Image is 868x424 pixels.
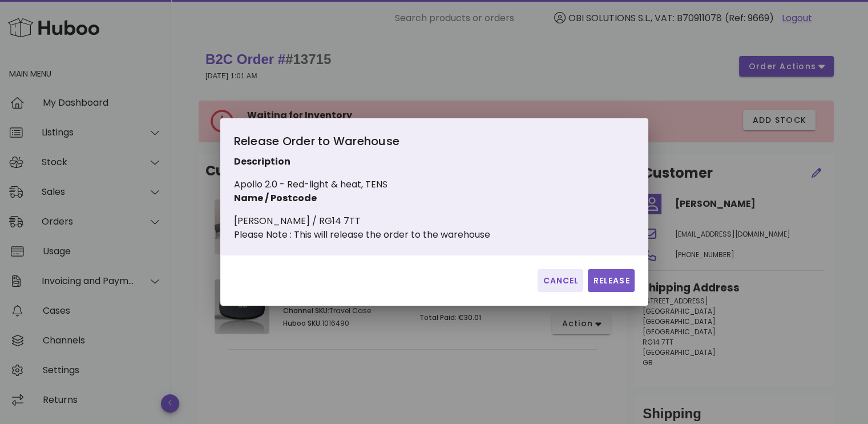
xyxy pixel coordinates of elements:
[538,269,583,292] button: Cancel
[234,155,490,169] p: Description
[234,228,490,242] div: Please Note : This will release the order to the warehouse
[234,191,490,205] p: Name / Postcode
[592,275,629,287] span: Release
[234,132,490,242] div: Apollo 2.0 - Red-light & heat, TENS [PERSON_NAME] / RG14 7TT
[234,132,490,155] div: Release Order to Warehouse
[542,275,579,287] span: Cancel
[588,269,634,292] button: Release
